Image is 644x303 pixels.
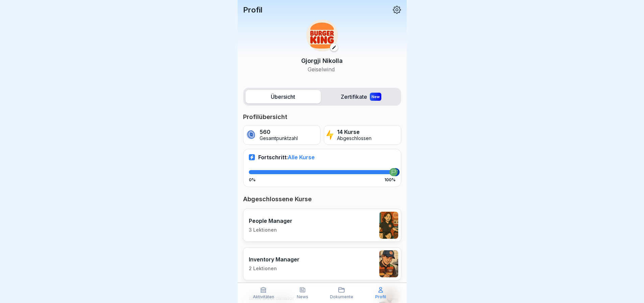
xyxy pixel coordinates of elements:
[375,295,386,299] p: Profil
[370,93,381,101] div: New
[249,227,292,233] p: 3 Lektionen
[243,5,262,14] p: Profil
[306,20,338,51] img: w2f18lwxr3adf3talrpwf6id.png
[260,129,298,135] p: 560
[245,129,257,141] img: coin.svg
[330,295,353,299] p: Dokumente
[301,65,343,73] p: Geiselwind
[249,178,256,182] p: 0%
[337,136,372,141] p: Abgeschlossen
[243,113,401,121] p: Profilübersicht
[326,129,334,141] img: lightning.svg
[297,295,308,299] p: News
[384,178,396,182] p: 100%
[243,247,401,280] a: Inventory Manager2 Lektionen
[258,154,315,161] p: Fortschritt:
[324,90,399,103] label: Zertifikate
[379,212,398,239] img: xc3x9m9uz5qfs93t7kmvoxs4.png
[243,195,401,203] p: Abgeschlossene Kurse
[249,217,292,224] p: People Manager
[288,154,315,161] span: Alle Kurse
[245,90,321,103] label: Übersicht
[337,129,372,135] p: 14 Kurse
[249,265,300,272] p: 2 Lektionen
[253,295,274,299] p: Aktivitäten
[301,56,343,65] p: Gjorgji Nikolla
[379,250,398,277] img: o1h5p6rcnzw0lu1jns37xjxx.png
[260,136,298,141] p: Gesamtpunktzahl
[243,209,401,242] a: People Manager3 Lektionen
[249,256,300,263] p: Inventory Manager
